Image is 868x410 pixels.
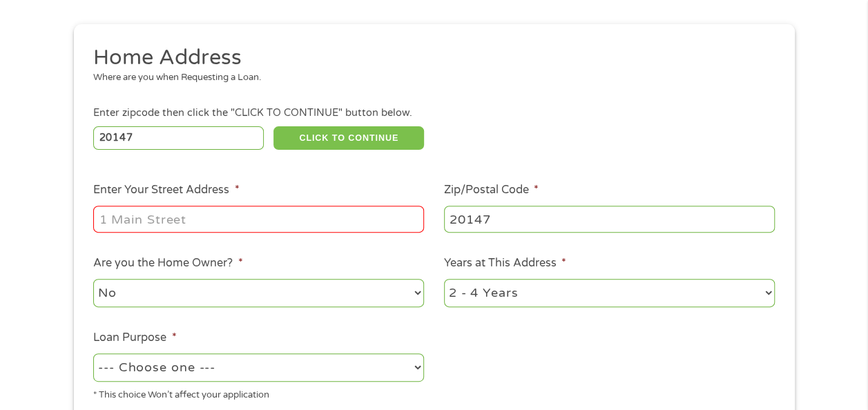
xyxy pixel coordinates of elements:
[444,183,539,197] label: Zip/Postal Code
[93,206,424,232] input: 1 Main Street
[93,331,176,345] label: Loan Purpose
[93,126,264,150] input: Enter Zipcode (e.g 01510)
[93,256,242,271] label: Are you the Home Owner?
[93,44,764,72] h2: Home Address
[444,256,566,271] label: Years at This Address
[93,183,239,197] label: Enter Your Street Address
[273,126,424,150] button: CLICK TO CONTINUE
[93,71,764,85] div: Where are you when Requesting a Loan.
[93,384,424,402] div: * This choice Won’t affect your application
[93,106,774,121] div: Enter zipcode then click the "CLICK TO CONTINUE" button below.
